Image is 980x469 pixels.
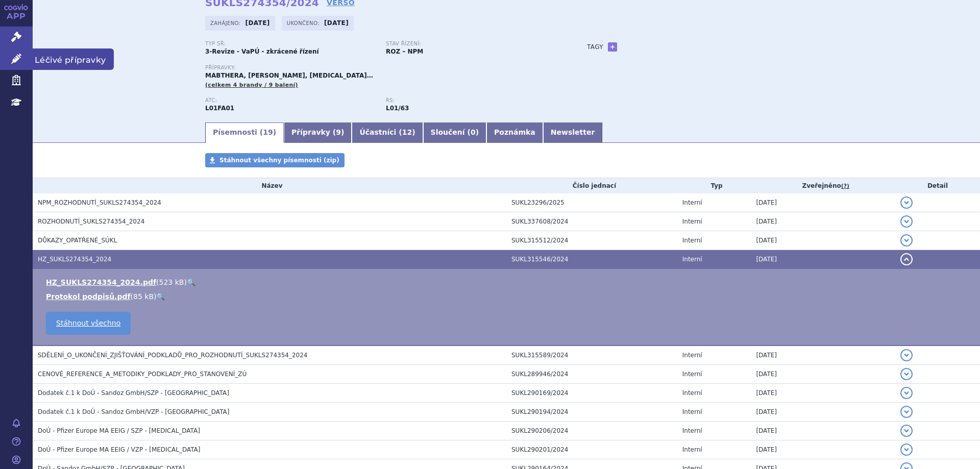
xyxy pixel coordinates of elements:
a: Protokol podpisů.pdf [46,292,131,301]
button: detail [900,406,913,418]
th: Název [33,178,506,193]
td: SUKL23296/2025 [506,193,677,212]
td: [DATE] [751,365,895,384]
span: Interní [682,352,702,359]
span: Interní [682,199,702,206]
td: SUKL315512/2024 [506,231,677,250]
a: Účastníci (12) [352,122,423,143]
span: DŮKAZY_OPATŘENÉ_SÚKL [38,237,117,244]
span: 19 [263,128,273,136]
span: Interní [682,408,702,415]
span: Zahájeno: [210,19,242,27]
th: Zveřejněno [751,178,895,193]
strong: rituximab [386,105,409,112]
a: Stáhnout všechno [46,312,131,335]
p: Přípravky: [205,65,567,71]
strong: ROZ – NPM [386,48,423,55]
li: ( ) [46,291,970,302]
a: Písemnosti (19) [205,122,284,143]
td: SUKL290194/2024 [506,403,677,422]
h3: Tagy [587,41,603,53]
span: SDĚLENÍ_O_UKONČENÍ_ZJIŠŤOVÁNÍ_PODKLADŮ_PRO_ROZHODNUTÍ_SUKLS274354_2024 [38,352,307,359]
span: 85 kB [133,292,154,301]
td: SUKL290169/2024 [506,384,677,403]
span: ROZHODNUTÍ_SUKLS274354_2024 [38,218,144,225]
a: Newsletter [543,122,603,143]
span: DoÚ - Pfizer Europe MA EEIG / VZP - RUXIENCE [38,446,201,453]
span: Interní [682,446,702,453]
td: [DATE] [751,345,895,365]
span: Léčivé přípravky [33,48,114,70]
th: Typ [677,178,751,193]
button: detail [900,196,913,209]
span: (celkem 4 brandy / 9 balení) [205,82,298,88]
span: NPM_ROZHODNUTÍ_SUKLS274354_2024 [38,199,161,206]
td: [DATE] [751,422,895,440]
p: RS: [386,97,556,104]
td: [DATE] [751,384,895,403]
p: Typ SŘ: [205,41,376,47]
span: 9 [336,128,341,136]
td: [DATE] [751,250,895,269]
button: detail [900,387,913,399]
span: 523 kB [159,278,184,286]
button: detail [900,234,913,246]
span: Interní [682,371,702,378]
span: Ukončeno: [287,19,322,27]
td: SUKL290206/2024 [506,422,677,440]
td: SUKL315589/2024 [506,345,677,365]
th: Číslo jednací [506,178,677,193]
button: detail [900,349,913,361]
strong: [DATE] [246,19,270,27]
td: SUKL289946/2024 [506,365,677,384]
td: SUKL337608/2024 [506,212,677,231]
a: HZ_SUKLS274354_2024.pdf [46,278,156,286]
th: Detail [895,178,980,193]
span: Dodatek č.1 k DoÚ - Sandoz GmbH/SZP - RIXATHON [38,389,229,397]
span: CENOVÉ_REFERENCE_A_METODIKY_PODKLADY_PRO_STANOVENÍ_ZÚ [38,371,247,378]
strong: RITUXIMAB [205,105,234,112]
p: ATC: [205,97,376,104]
td: [DATE] [751,231,895,250]
a: Přípravky (9) [284,122,352,143]
span: HZ_SUKLS274354_2024 [38,256,111,263]
td: [DATE] [751,403,895,422]
span: 12 [402,128,412,136]
span: Stáhnout všechny písemnosti (zip) [219,157,339,164]
a: Stáhnout všechny písemnosti (zip) [205,153,345,167]
button: detail [900,215,913,228]
span: Dodatek č.1 k DoÚ - Sandoz GmbH/VZP - RIXATHON [38,408,229,415]
button: detail [900,368,913,380]
a: 🔍 [187,278,195,286]
td: [DATE] [751,212,895,231]
span: Interní [682,389,702,397]
span: MABTHERA, [PERSON_NAME], [MEDICAL_DATA]… [205,72,373,79]
span: Interní [682,237,702,244]
abbr: (?) [841,183,849,190]
strong: [DATE] [324,19,349,27]
button: detail [900,443,913,456]
td: SUKL290201/2024 [506,440,677,459]
li: ( ) [46,277,970,287]
a: Poznámka [486,122,543,143]
td: [DATE] [751,193,895,212]
span: 0 [471,128,476,136]
button: detail [900,253,913,265]
a: + [608,42,617,52]
p: Stav řízení: [386,41,556,47]
strong: 3-Revize - VaPÚ - zkrácené řízení [205,48,319,55]
span: DoÚ - Pfizer Europe MA EEIG / SZP - RUXIENCE [38,427,200,434]
span: Interní [682,256,702,263]
a: 🔍 [156,292,165,301]
a: Sloučení (0) [423,122,486,143]
button: detail [900,425,913,437]
span: Interní [682,218,702,225]
td: SUKL315546/2024 [506,250,677,269]
td: [DATE] [751,440,895,459]
span: Interní [682,427,702,434]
